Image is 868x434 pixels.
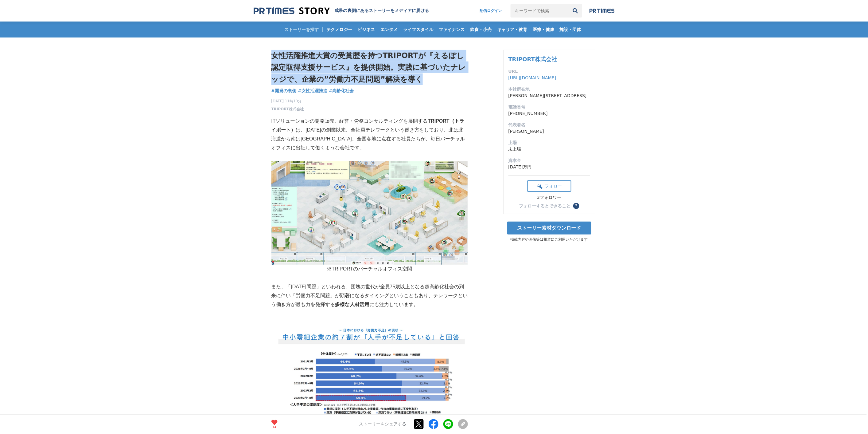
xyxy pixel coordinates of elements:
img: prtimes [590,8,615,13]
a: #開発の裏側 [271,88,297,94]
dd: [PERSON_NAME][STREET_ADDRESS] [508,93,590,99]
a: TRIPORT株式会社 [508,56,557,62]
strong: 多様な人材活用 [335,302,370,307]
a: 飲食・小売 [468,22,494,37]
a: 医療・健康 [530,22,557,37]
span: ファイナンス [436,27,467,32]
a: ビジネス [355,22,377,37]
p: また、「[DATE]問題」といわれる、団塊の世代が全員75歳以上となる超高齢化社会の到来に伴い「労働力不足問題」が顕著になるタイミングということもあり、テレワークという働き方が最も力を発揮する ... [271,282,468,309]
span: #開発の裏側 [271,88,297,93]
div: 3フォロワー [527,195,571,200]
p: 14 [271,426,278,429]
dd: 未上場 [508,146,590,152]
span: ライフスタイル [401,27,436,32]
span: キャリア・教育 [495,27,530,32]
a: TRIPORT株式会社 [271,106,304,112]
p: ITソリューションの開発販売、経営・労務コンサルティングを展開する は、[DATE]の創業以来、全社員テレワークという働き方をしており、北は北海道から南は[GEOGRAPHIC_DATA]、全国... [271,117,468,152]
span: #高齢化社会 [329,88,354,93]
img: 成果の裏側にあるストーリーをメディアに届ける [254,7,330,15]
p: 掲載内容や画像等は報道にご利用いただけます [503,237,595,242]
a: キャリア・教育 [495,22,530,37]
a: ライフスタイル [401,22,436,37]
dd: [PHONE_NUMBER] [508,110,590,117]
a: 配信ログイン [474,4,508,18]
dt: 資本金 [508,157,590,164]
span: ビジネス [355,27,377,32]
dt: 上場 [508,140,590,146]
p: ストーリーをシェアする [359,422,407,427]
dt: 本社所在地 [508,86,590,93]
span: #女性活躍推進 [298,88,327,93]
a: #高齢化社会 [329,88,354,94]
span: 施設・団体 [557,27,584,32]
a: [URL][DOMAIN_NAME] [508,75,556,80]
button: ？ [573,203,579,209]
button: フォロー [527,180,571,192]
dt: 電話番号 [508,104,590,110]
dd: [PERSON_NAME] [508,128,590,135]
div: フォローするとできること [519,204,571,208]
a: ファイナンス [436,22,467,37]
span: [DATE] 11時10分 [271,98,304,104]
span: 医療・健康 [530,27,557,32]
dd: [DATE]万円 [508,164,590,170]
span: テクノロジー [324,27,355,32]
a: エンタメ [378,22,400,37]
strong: TRIPORT（トライポート） [271,118,464,132]
a: #女性活躍推進 [298,88,327,94]
a: テクノロジー [324,22,355,37]
img: thumbnail_3ce52f30-d9f3-11ef-a3ca-430839cc5ef2.png [271,161,468,265]
span: 飲食・小売 [468,27,494,32]
a: ストーリー素材ダウンロード [507,222,591,235]
button: 検索 [569,4,582,18]
a: 成果の裏側にあるストーリーをメディアに届ける 成果の裏側にあるストーリーをメディアに届ける [254,7,429,15]
h1: 女性活躍推進大賞の受賞歴を持つTRIPORTが『えるぼし認定取得支援サービス』を提供開始。実践に基づいたナレッジで、企業の”労働力不足問題”解決を導く [271,50,468,85]
dt: 代表者名 [508,122,590,128]
span: エンタメ [378,27,400,32]
span: ？ [574,204,578,208]
input: キーワードで検索 [511,4,569,18]
p: ※TRIPORTのバーチャルオフィス空間 [271,265,468,274]
a: 施設・団体 [557,22,584,37]
dt: URL [508,68,590,75]
h2: 成果の裏側にあるストーリーをメディアに届ける [335,8,429,14]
